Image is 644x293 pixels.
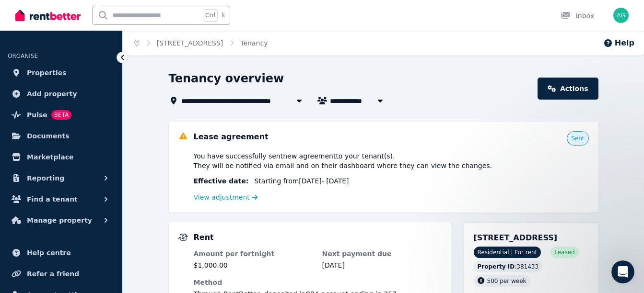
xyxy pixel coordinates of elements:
[21,229,43,236] span: Home
[157,39,223,47] a: [STREET_ADDRESS]
[194,278,441,287] dt: Method
[152,229,167,236] span: Help
[194,151,492,170] span: You have successfully sent new agreement to your tenant(s) . They will be notified via email and ...
[8,169,115,188] button: Reporting
[611,260,634,283] iframe: Intercom live chat
[322,260,441,270] dd: [DATE]
[561,11,594,21] div: Inbox
[222,11,225,19] span: k
[178,234,188,241] img: Rental Payments
[43,152,101,160] span: Was that helpful?
[64,205,128,243] button: Messages
[8,211,115,230] button: Manage property
[8,63,115,82] a: Properties
[554,248,574,256] span: Leased
[194,193,258,201] a: View adjustment
[20,192,160,203] div: Send us a message
[8,190,115,209] button: Find a tenant
[169,71,284,86] h1: Tenancy overview
[103,15,122,34] img: Profile image for Jeremy
[27,193,78,205] span: Find a tenant
[474,261,543,272] div: : 381433
[254,176,349,186] span: Starting from [DATE] - [DATE]
[116,161,147,171] div: • 21h ago
[19,68,173,101] p: Hi [PERSON_NAME] 👋
[27,268,79,280] span: Refer a friend
[27,214,92,226] span: Manage property
[27,67,67,79] span: Properties
[10,129,182,180] div: Recent messageProfile image for The RentBetter TeamWas that helpful?The RentBetter Team•21h ago
[571,135,584,142] span: Sent
[19,101,173,117] p: How can we help?
[474,233,558,242] span: [STREET_ADDRESS]
[194,131,269,143] h5: Lease agreement
[27,109,47,121] span: Pulse
[123,31,279,56] nav: Breadcrumb
[27,151,73,163] span: Marketplace
[240,38,268,48] span: Tenancy
[8,126,115,146] a: Documents
[194,260,313,270] dd: $1,000.00
[20,203,160,213] div: We typically reply in under 30 minutes
[10,184,182,221] div: Send us a messageWe typically reply in under 30 minutes
[19,19,83,33] img: logo
[538,78,598,100] a: Actions
[165,15,182,33] div: Close
[8,264,115,283] a: Refer a friend
[128,205,192,243] button: Help
[51,110,71,120] span: BETA
[194,249,313,259] dt: Amount per fortnight
[20,137,172,147] div: Recent message
[8,84,115,103] a: Add property
[322,249,441,259] dt: Next payment due
[8,147,115,167] a: Marketplace
[43,161,114,171] div: The RentBetter Team
[478,263,515,270] span: Property ID
[603,37,634,49] button: Help
[27,130,70,142] span: Documents
[474,247,541,258] span: Residential | For rent
[20,152,39,171] img: Profile image for The RentBetter Team
[487,278,527,284] span: 500 per week
[15,8,81,23] img: RentBetter
[194,232,214,243] h5: Rent
[8,105,115,124] a: PulseBETA
[139,15,158,34] img: Profile image for Jodie
[8,53,38,59] span: ORGANISE
[10,144,182,179] div: Profile image for The RentBetter TeamWas that helpful?The RentBetter Team•21h ago
[27,247,71,259] span: Help centre
[8,243,115,262] a: Help centre
[27,88,77,100] span: Add property
[613,8,629,23] img: Avalene Giffin
[80,229,113,236] span: Messages
[27,172,64,184] span: Reporting
[194,176,249,186] span: Effective date :
[121,15,140,34] img: Profile image for Rochelle
[203,9,218,22] span: Ctrl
